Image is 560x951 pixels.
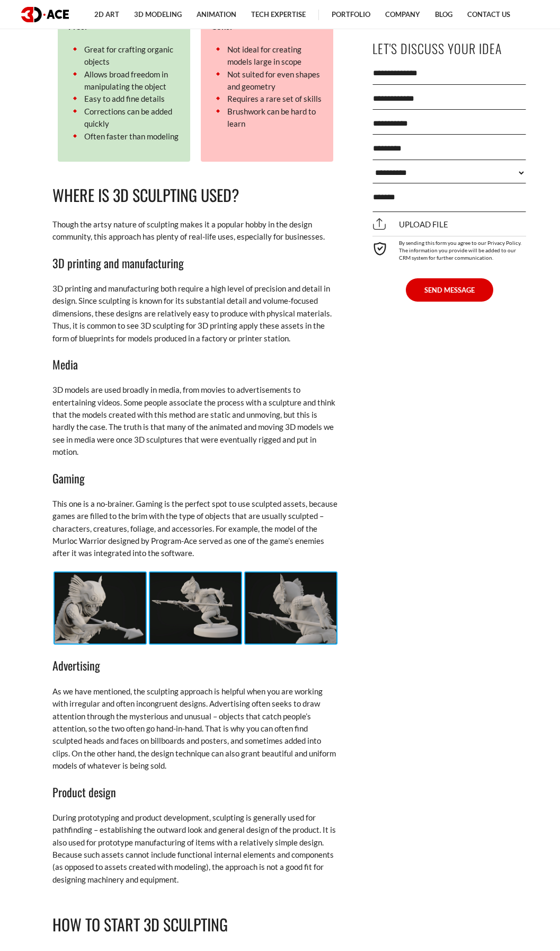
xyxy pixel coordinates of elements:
[372,219,448,229] span: Upload file
[55,573,146,644] img: Murloc 3D Sculpting Model
[150,573,241,644] img: Murloc 3D Sculpting Model
[52,812,339,886] p: During prototyping and product development, sculpting is generally used for pathfinding – establi...
[68,68,180,93] li: Allows broad freedom in manipulating the object
[211,93,323,105] li: Requires a rare set of skills
[52,783,339,801] h3: Product design
[406,278,493,301] button: SEND MESSAGE
[52,283,339,345] p: 3D printing and manufacturing both require a high level of precision and detail in design. Since ...
[52,355,339,373] h3: Media
[372,235,526,261] div: By sending this form you agree to our Privacy Policy. The information you provide will be added t...
[52,384,339,458] p: 3D models are used broadly in media, from movies to advertisements to entertaining videos. Some p...
[211,105,323,130] li: Brushwork can be hard to learn
[68,93,180,105] li: Easy to add fine details
[245,573,336,644] img: Murloc 3D Sculpting Model
[68,43,180,68] li: Great for crafting organic objects
[52,254,339,272] h3: 3D printing and manufacturing
[21,7,69,22] img: logo dark
[68,130,180,143] li: Often faster than modeling
[52,656,339,674] h3: Advertising
[52,912,339,937] h2: How to Start 3D Sculpting
[68,105,180,130] li: Corrections can be added quickly
[52,218,339,243] p: Though the artsy nature of sculpting makes it a popular hobby in the design community, this appro...
[52,183,339,208] h2: Where is 3D Sculpting Used?
[52,498,339,560] p: This one is a no-brainer. Gaming is the perfect spot to use sculpted assets, because games are fi...
[52,685,339,772] p: As we have mentioned, the sculpting approach is helpful when you are working with irregular and o...
[372,37,526,60] p: Let's Discuss Your Idea
[211,68,323,93] li: Not suited for even shapes and geometry
[211,43,323,68] li: Not ideal for creating models large in scope
[52,469,339,487] h3: Gaming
